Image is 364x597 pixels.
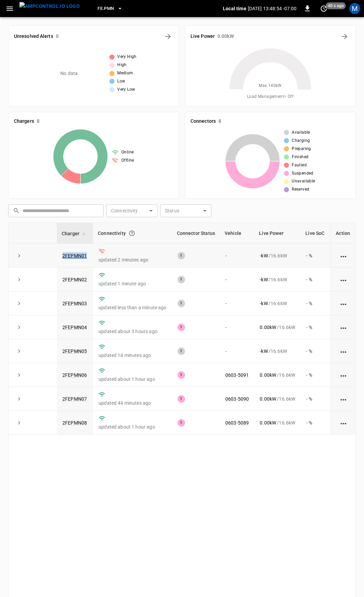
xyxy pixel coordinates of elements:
[178,395,185,403] div: 1
[95,2,125,15] button: FE.PMN
[178,300,185,307] div: 1
[225,420,249,426] a: 0603-5089
[178,419,185,427] div: 1
[259,83,282,89] span: Max. 140 kW
[191,33,215,40] h6: Live Power
[62,420,87,426] a: 2FEPMN08
[301,292,329,315] td: - %
[56,33,59,40] h6: 0
[301,411,329,435] td: - %
[37,118,40,125] h6: 8
[339,395,348,402] div: action cell options
[191,118,216,125] h6: Connectors
[117,70,133,77] span: Medium
[339,276,348,283] div: action cell options
[339,324,348,331] div: action cell options
[220,292,254,315] td: -
[331,223,355,244] th: Action
[260,348,295,355] div: / 16.6 kW
[98,423,167,430] p: updated about 1 hour ago
[260,276,295,283] div: / 16.6 kW
[163,31,173,42] button: All Alerts
[260,372,276,378] p: 0.00 kW
[292,129,310,136] span: Available
[14,322,24,332] button: expand row
[178,371,185,379] div: 1
[292,178,315,185] span: Unavailable
[225,396,249,402] a: 0603-5090
[301,244,329,268] td: - %
[62,253,87,258] a: 2FEPMN01
[178,252,185,259] div: 1
[14,370,24,380] button: expand row
[326,2,346,9] span: 40 s ago
[98,400,167,406] p: updated 44 minutes ago
[223,5,246,12] p: Local time
[260,276,268,283] p: - kW
[178,324,185,331] div: 1
[178,276,185,283] div: 1
[126,227,138,239] button: Connection between the charger and our software.
[98,227,167,239] div: Connectivity
[254,223,301,244] th: Live Power
[225,372,249,378] a: 0603-5091
[62,301,87,306] a: 2FEPMN03
[98,304,167,311] p: updated less than a minute ago
[292,170,314,177] span: Suspended
[339,348,348,355] div: action cell options
[121,149,134,156] span: Online
[14,394,24,404] button: expand row
[260,372,295,378] div: / 16.6 kW
[339,252,348,259] div: action cell options
[60,70,78,77] p: No data
[14,118,34,125] h6: Chargers
[260,252,295,259] div: / 16.6 kW
[301,223,329,244] th: Live SoC
[301,363,329,387] td: - %
[301,315,329,339] td: - %
[98,352,167,359] p: updated 14 minutes ago
[98,280,167,287] p: updated 1 minute ago
[292,186,309,193] span: Reserved
[260,419,276,426] p: 0.00 kW
[301,268,329,292] td: - %
[339,300,348,307] div: action cell options
[19,2,80,11] img: ampcontrol.io logo
[97,5,114,13] span: FE.PMN
[220,244,254,268] td: -
[62,277,87,282] a: 2FEPMN02
[220,315,254,339] td: -
[14,251,24,261] button: expand row
[14,298,24,309] button: expand row
[121,157,134,164] span: Offline
[260,300,268,307] p: - kW
[220,223,254,244] th: Vehicle
[178,347,185,355] div: 1
[14,418,24,428] button: expand row
[117,62,127,69] span: High
[301,339,329,363] td: - %
[98,328,167,335] p: updated about 3 hours ago
[248,5,297,12] p: [DATE] 13:48:54 -07:00
[349,3,360,14] div: profile-icon
[217,33,234,40] h6: 0.00 kW
[260,395,276,402] p: 0.00 kW
[260,419,295,426] div: / 16.6 kW
[247,93,293,100] span: Load Management = Off
[14,346,24,356] button: expand row
[292,137,310,144] span: Charging
[62,396,87,402] a: 2FEPMN07
[339,31,350,42] button: Energy Overview
[220,339,254,363] td: -
[98,256,167,263] p: updated 2 minutes ago
[318,3,329,14] button: set refresh interval
[260,324,276,331] p: 0.00 kW
[292,162,307,169] span: Faulted
[98,376,167,383] p: updated about 1 hour ago
[62,229,88,238] span: Charger
[62,348,87,354] a: 2FEPMN05
[62,325,87,330] a: 2FEPMN04
[14,33,53,40] h6: Unresolved Alerts
[62,372,87,378] a: 2FEPMN06
[260,395,295,402] div: / 16.6 kW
